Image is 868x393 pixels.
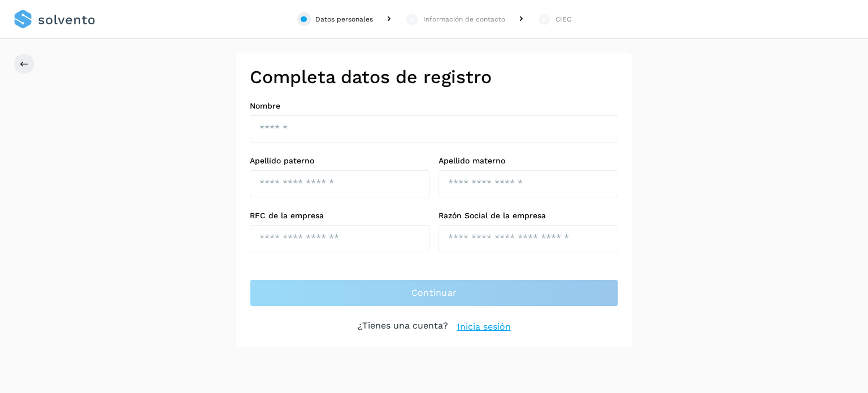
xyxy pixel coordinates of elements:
[250,156,429,166] label: Apellido paterno
[439,211,618,221] label: Razón Social de la empresa
[423,14,505,24] div: Información de contacto
[250,66,618,88] h2: Completa datos de registro
[411,287,457,299] span: Continuar
[555,14,571,24] div: CIEC
[315,14,373,24] div: Datos personales
[457,320,511,334] a: Inicia sesión
[439,156,618,166] label: Apellido materno
[358,320,448,334] p: ¿Tienes una cuenta?
[250,101,618,111] label: Nombre
[250,211,429,221] label: RFC de la empresa
[250,279,618,306] button: Continuar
